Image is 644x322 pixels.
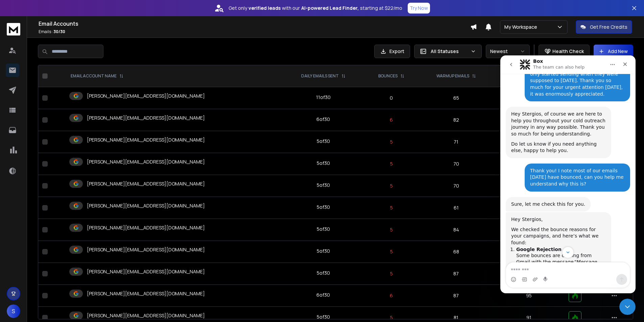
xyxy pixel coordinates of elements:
td: 70 [419,153,494,175]
td: 82 [419,109,494,131]
button: S [7,304,20,318]
td: 95 [494,197,565,219]
div: 5 of 30 [317,160,330,167]
div: EMAIL ACCOUNT NAME [71,73,123,79]
p: 5 [368,139,415,145]
iframe: Intercom live chat [500,55,636,293]
p: 0 [368,95,415,101]
button: Try Now [408,3,430,14]
td: 87 [419,285,494,307]
td: 95 [494,87,565,109]
p: [PERSON_NAME][EMAIL_ADDRESS][DOMAIN_NAME] [87,93,205,99]
p: 5 [368,314,415,321]
p: [PERSON_NAME][EMAIL_ADDRESS][DOMAIN_NAME] [87,312,205,319]
li: Some bounces are coming from Gmail with the message (linking to Google’s postmaster guidelines). ... [16,191,105,241]
button: Add New [594,45,633,58]
strong: verified leads [248,5,281,11]
td: 87 [419,263,494,285]
span: 30 / 30 [53,29,65,34]
p: [PERSON_NAME][EMAIL_ADDRESS][DOMAIN_NAME] [87,246,205,253]
button: Upload attachment [32,221,38,227]
button: Health Check [539,45,590,58]
td: 68 [419,241,494,263]
td: 95 [494,285,565,307]
td: 95 [494,153,565,175]
td: 71 [419,131,494,153]
p: [PERSON_NAME][EMAIL_ADDRESS][DOMAIN_NAME] [87,202,205,209]
p: WARMUP EMAILS [436,73,469,79]
p: Health Check [552,48,584,55]
p: Get Free Credits [590,24,627,30]
h1: Email Accounts [39,20,470,28]
p: DAILY EMAILS SENT [301,73,339,79]
button: Newest [486,45,530,58]
div: 5 of 30 [317,314,330,320]
textarea: Message… [6,207,129,219]
td: 95 [494,109,565,131]
div: 5 of 30 [317,138,330,145]
div: 5 of 30 [317,270,330,276]
p: 5 [368,226,415,233]
button: Export [374,45,410,58]
p: 6 [368,117,415,123]
td: 84 [419,219,494,241]
p: Emails : [39,29,470,34]
p: 5 [368,270,415,277]
img: logo [7,23,20,35]
p: [PERSON_NAME][EMAIL_ADDRESS][DOMAIN_NAME] [87,137,205,143]
p: My Workspace [504,24,540,30]
td: 95 [494,263,565,285]
p: 5 [368,182,415,189]
td: 65 [419,87,494,109]
div: 6 of 30 [316,292,330,298]
p: [PERSON_NAME][EMAIL_ADDRESS][DOMAIN_NAME] [87,224,205,231]
div: 5 of 30 [317,226,330,232]
div: 5 of 30 [317,204,330,210]
p: 5 [368,160,415,167]
p: [PERSON_NAME][EMAIL_ADDRESS][DOMAIN_NAME] [87,290,205,297]
p: [PERSON_NAME][EMAIL_ADDRESS][DOMAIN_NAME] [87,180,205,187]
button: Gif picker [21,221,27,227]
strong: AI-powered Lead Finder, [301,5,359,11]
td: 95 [494,131,565,153]
div: 6 of 30 [316,116,330,123]
p: [PERSON_NAME][EMAIL_ADDRESS][DOMAIN_NAME] [87,115,205,121]
button: Get Free Credits [576,20,632,34]
button: Scroll to bottom [62,191,73,203]
p: 5 [368,204,415,211]
td: 61 [419,197,494,219]
p: Try Now [410,5,428,11]
td: 70 [419,175,494,197]
td: 95 [494,175,565,197]
p: All Statuses [431,48,468,55]
div: 11 of 30 [316,94,331,101]
td: 95 [494,219,565,241]
td: 95 [494,241,565,263]
div: 5 of 30 [317,182,330,189]
button: Send a message… [116,219,127,229]
p: [PERSON_NAME][EMAIL_ADDRESS][DOMAIN_NAME] [87,268,205,275]
p: [PERSON_NAME][EMAIL_ADDRESS][DOMAIN_NAME] [87,158,205,165]
p: Get only with our starting at $22/mo [229,5,402,11]
iframe: Intercom live chat [619,299,636,315]
div: 5 of 30 [317,248,330,254]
